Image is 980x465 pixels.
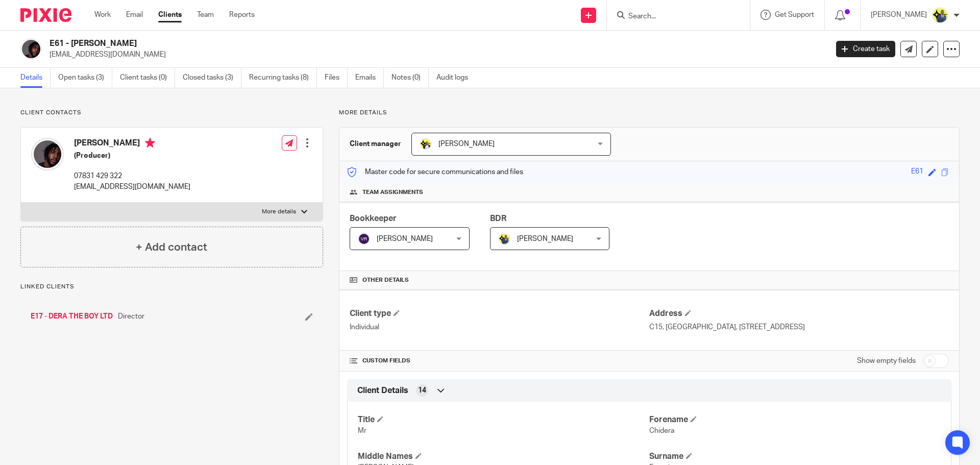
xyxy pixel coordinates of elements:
p: Individual [350,322,649,332]
span: Bookkeeper [350,214,397,223]
span: BDR [490,214,506,223]
input: Search [627,12,719,21]
a: Team [197,10,214,20]
h4: Title [358,414,649,425]
i: Primary [145,138,155,148]
a: Client tasks (0) [120,68,175,88]
a: Files [325,68,348,88]
h4: Surname [649,451,941,462]
a: Audit logs [436,68,476,88]
p: [PERSON_NAME] [871,10,927,20]
img: Chidera%20Ezeani.jpg [20,38,42,60]
a: Notes (0) [391,68,429,88]
label: Show empty fields [857,356,916,366]
a: Email [126,10,143,20]
a: Work [94,10,111,20]
img: Chidera%20Ezeani.jpg [31,138,64,170]
p: [EMAIL_ADDRESS][DOMAIN_NAME] [50,50,821,60]
div: E61 [911,166,923,178]
p: Master code for secure communications and files [347,167,523,177]
span: Client Details [357,385,408,396]
h4: + Add contact [136,239,207,255]
span: Chidera [649,427,674,434]
p: Linked clients [20,283,323,291]
img: Dennis-Starbridge.jpg [932,7,948,23]
span: Director [118,311,144,322]
span: [PERSON_NAME] [517,235,573,242]
h4: Middle Names [358,451,649,462]
a: Create task [836,41,895,57]
h3: Client manager [350,139,401,149]
h4: Forename [649,414,941,425]
span: Other details [362,276,409,284]
span: [PERSON_NAME] [377,235,433,242]
img: Dennis-Starbridge.jpg [498,233,510,245]
a: Closed tasks (3) [183,68,241,88]
span: Mr [358,427,366,434]
img: Pixie [20,8,71,22]
h4: CUSTOM FIELDS [350,357,649,365]
span: 14 [418,385,426,396]
p: [EMAIL_ADDRESS][DOMAIN_NAME] [74,182,190,192]
a: Clients [158,10,182,20]
span: Get Support [775,11,814,18]
h4: Client type [350,308,649,319]
p: 07831 429 322 [74,171,190,181]
a: Details [20,68,51,88]
img: svg%3E [358,233,370,245]
h4: [PERSON_NAME] [74,138,190,151]
p: More details [339,109,960,117]
h2: E61 - [PERSON_NAME] [50,38,667,49]
a: Recurring tasks (8) [249,68,317,88]
p: More details [262,208,296,216]
p: Client contacts [20,109,323,117]
span: Team assignments [362,188,423,197]
p: C15, [GEOGRAPHIC_DATA], [STREET_ADDRESS] [649,322,949,332]
span: [PERSON_NAME] [438,140,495,148]
h4: Address [649,308,949,319]
a: Reports [229,10,255,20]
a: Emails [355,68,384,88]
a: E17 - DERA THE BOY LTD [31,311,113,322]
img: Carine-Starbridge.jpg [420,138,432,150]
h5: (Producer) [74,151,190,161]
a: Open tasks (3) [58,68,112,88]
